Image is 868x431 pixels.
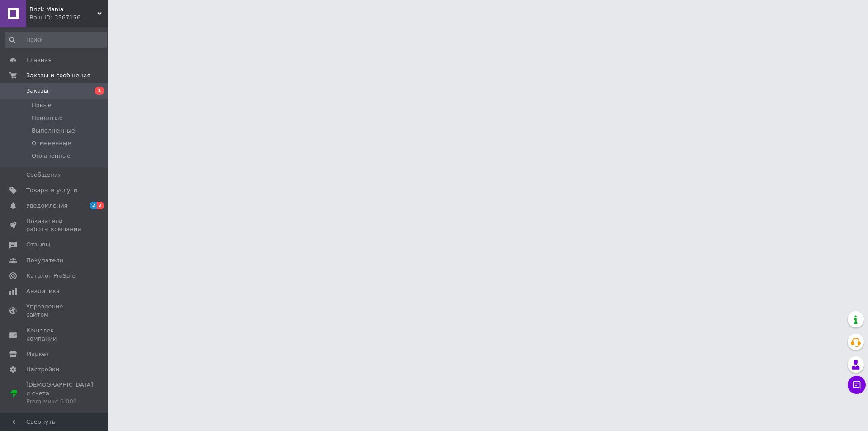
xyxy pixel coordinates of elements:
[90,202,97,209] span: 2
[26,202,67,210] span: Уведомления
[26,186,77,194] span: Товары и услуги
[5,32,107,48] input: Поиск
[26,327,84,343] span: Кошелек компании
[26,56,52,64] span: Главная
[26,217,84,233] span: Показатели работы компании
[29,5,97,14] span: Brick Mania
[29,14,108,22] div: Ваш ID: 3567156
[26,71,90,80] span: Заказы и сообщения
[26,272,75,280] span: Каталог ProSale
[32,101,52,109] span: Новые
[32,127,75,135] span: Выполненные
[26,256,63,265] span: Покупатели
[26,171,61,179] span: Сообщения
[95,87,104,95] span: 1
[32,114,63,122] span: Принятые
[26,87,48,95] span: Заказы
[848,376,866,394] button: Чат с покупателем
[26,398,93,406] div: Prom микс 6 000
[26,303,84,319] span: Управление сайтом
[26,287,60,295] span: Аналитика
[32,152,71,160] span: Оплаченные
[97,202,104,209] span: 2
[26,241,50,249] span: Отзывы
[32,139,71,147] span: Отмененные
[26,365,59,374] span: Настройки
[26,381,93,406] span: [DEMOGRAPHIC_DATA] и счета
[26,350,49,358] span: Маркет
